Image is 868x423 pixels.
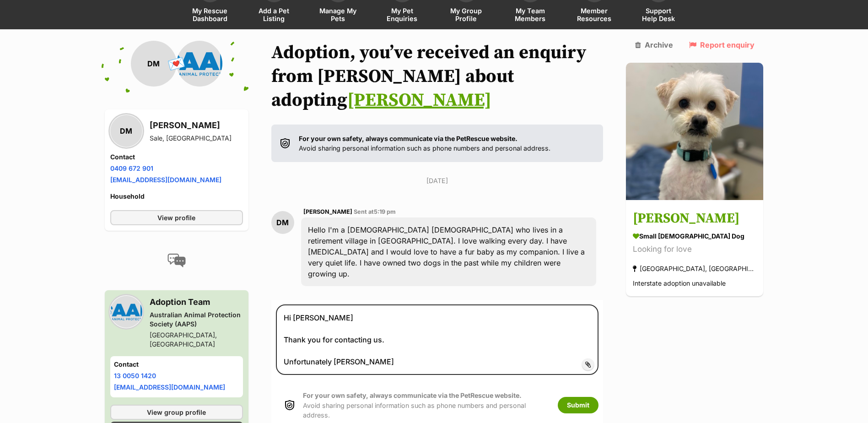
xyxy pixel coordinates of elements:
[574,7,615,22] span: Member Resources
[114,360,239,369] h4: Contact
[110,405,243,420] a: View group profile
[354,208,396,215] span: Sent at
[150,296,243,309] h3: Adoption Team
[633,244,756,256] div: Looking for love
[374,208,396,215] span: 5:19 pm
[510,7,551,22] span: My Team Members
[177,41,222,87] img: Australian Animal Protection Society (AAPS) profile pic
[110,296,142,328] img: Australian Animal Protection Society (AAPS) profile pic
[271,176,604,185] p: [DATE]
[633,232,756,241] div: small [DEMOGRAPHIC_DATA] Dog
[110,192,243,201] h4: Household
[110,115,142,147] div: DM
[110,176,221,184] a: [EMAIL_ADDRESS][DOMAIN_NAME]
[635,41,673,49] a: Archive
[299,134,550,153] p: Avoid sharing personal information such as phone numbers and personal address.
[150,119,232,132] h3: [PERSON_NAME]
[347,89,491,112] a: [PERSON_NAME]
[303,391,522,399] strong: For your own safety, always communicate via the PetRescue website.
[626,63,763,200] img: Leo
[150,331,243,349] div: [GEOGRAPHIC_DATA], [GEOGRAPHIC_DATA]
[110,152,243,162] h4: Contact
[110,164,153,172] a: 0409 672 901
[189,7,231,22] span: My Rescue Dashboard
[150,310,243,329] div: Australian Animal Protection Society (AAPS)
[318,7,359,22] span: Manage My Pets
[633,209,756,229] h3: [PERSON_NAME]
[446,7,487,22] span: My Group Profile
[638,7,679,22] span: Support Help Desk
[301,217,597,286] div: Hello I'm a [DEMOGRAPHIC_DATA] [DEMOGRAPHIC_DATA] who lives in a retirement village in [GEOGRAPHI...
[633,263,756,275] div: [GEOGRAPHIC_DATA], [GEOGRAPHIC_DATA]
[633,280,726,287] span: Interstate adoption unavailable
[167,254,186,267] img: conversation-icon-4a6f8262b818ee0b60e3300018af0b2d0b884aa5de6e9bcb8d3d4eeb1a70a7c4.svg
[110,210,243,225] a: View profile
[150,134,232,143] div: Sale, [GEOGRAPHIC_DATA]
[271,211,294,234] div: DM
[114,372,156,380] a: 13 0050 1420
[382,7,423,22] span: My Pet Enquiries
[157,213,195,222] span: View profile
[271,41,604,112] h1: Adoption, you’ve received an enquiry from [PERSON_NAME] about adopting
[253,7,295,22] span: Add a Pet Listing
[114,383,225,391] a: [EMAIL_ADDRESS][DOMAIN_NAME]
[147,407,206,417] span: View group profile
[131,41,177,87] div: DM
[626,202,763,297] a: [PERSON_NAME] small [DEMOGRAPHIC_DATA] Dog Looking for love [GEOGRAPHIC_DATA], [GEOGRAPHIC_DATA] ...
[689,41,755,49] a: Report enquiry
[558,397,598,413] button: Submit
[303,390,549,420] p: Avoid sharing personal information such as phone numbers and personal address.
[299,135,518,142] strong: For your own safety, always communicate via the PetRescue website.
[303,208,352,215] span: [PERSON_NAME]
[166,54,187,74] span: 💌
